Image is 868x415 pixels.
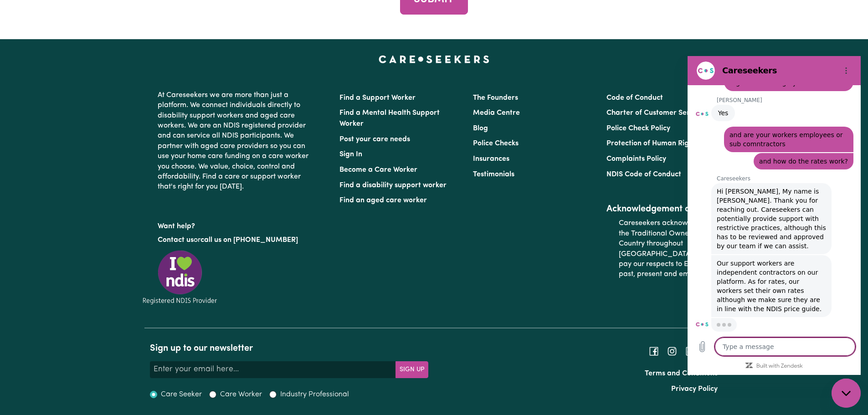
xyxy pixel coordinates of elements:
[150,361,396,378] input: Enter your email here...
[220,389,262,400] label: Care Worker
[473,125,488,132] a: Blog
[161,389,202,400] label: Care Seeker
[688,56,861,375] iframe: Messaging window
[339,197,427,204] a: Find an aged care worker
[606,155,666,163] a: Complaints Policy
[395,361,428,378] button: Subscribe
[280,389,349,400] label: Industry Professional
[606,204,729,215] h2: Acknowledgement of Country
[473,155,509,163] a: Insurances
[671,385,718,393] a: Privacy Policy
[606,109,703,117] a: Charter of Customer Service
[158,231,309,249] p: or
[150,343,428,354] h2: Sign up to our newsletter
[339,136,410,143] a: Post your care needs
[158,218,309,231] p: Want help?
[379,56,489,63] a: Careseekers home page
[339,94,416,102] a: Find a Support Worker
[832,379,861,408] iframe: Button to launch messaging window, conversation in progress
[685,347,696,354] a: Follow Careseekers on LinkedIn
[606,125,670,132] a: Police Check Policy
[473,171,514,178] a: Testimonials
[606,171,681,178] a: NDIS Code of Conduct
[645,370,718,377] a: Terms and Conditions
[473,94,518,102] a: The Founders
[619,215,717,283] p: Careseekers acknowledges the Traditional Owners of Country throughout [GEOGRAPHIC_DATA]. We pay o...
[667,347,678,354] a: Follow Careseekers on Instagram
[339,109,440,128] a: Find a Mental Health Support Worker
[473,109,520,117] a: Media Centre
[606,94,663,102] a: Code of Conduct
[339,166,417,174] a: Become a Care Worker
[200,236,298,244] a: call us on [PHONE_NUMBER]
[139,249,221,306] img: Registered NDIS provider
[339,151,362,158] a: Sign In
[158,87,309,196] p: At Careseekers we are more than just a platform. We connect individuals directly to disability su...
[606,140,699,147] a: Protection of Human Rights
[158,236,194,244] a: Contact us
[339,182,447,189] a: Find a disability support worker
[473,140,519,147] a: Police Checks
[648,347,659,354] a: Follow Careseekers on Facebook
